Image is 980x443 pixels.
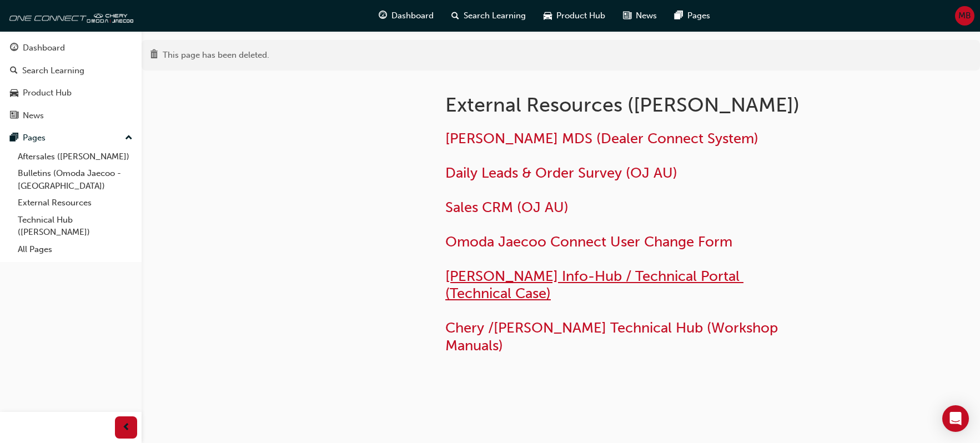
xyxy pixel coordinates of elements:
[122,421,130,435] span: prev-icon
[544,9,552,23] span: car-icon
[23,109,44,122] div: News
[6,4,133,27] img: oneconnect
[13,194,137,212] a: External Resources
[13,241,137,258] a: All Pages
[443,4,535,27] a: search-iconSearch Learning
[445,233,732,250] a: Omoda Jaecoo Connect User Change Form
[10,88,18,98] span: car-icon
[22,64,84,77] div: Search Learning
[4,36,137,128] button: DashboardSearch LearningProduct HubNews
[10,66,18,76] span: search-icon
[10,43,18,53] span: guage-icon
[23,87,72,99] div: Product Hub
[675,9,683,23] span: pages-icon
[4,105,137,126] a: News
[4,128,137,148] button: Pages
[623,9,631,23] span: news-icon
[445,199,569,216] a: Sales CRM (OJ AU)
[445,130,758,147] a: [PERSON_NAME] MDS (Dealer Connect System)
[445,93,810,117] h1: External Resources ([PERSON_NAME])
[636,9,657,22] span: News
[4,38,137,58] a: Dashboard
[163,49,269,62] div: This page has been deleted.
[666,4,719,27] a: pages-iconPages
[10,111,18,121] span: news-icon
[23,132,46,144] div: Pages
[379,9,387,23] span: guage-icon
[125,131,133,145] span: up-icon
[614,4,666,27] a: news-iconNews
[464,9,526,22] span: Search Learning
[955,6,974,26] button: MB
[445,164,677,182] a: Daily Leads & Order Survey (OJ AU)
[13,212,137,241] a: Technical Hub ([PERSON_NAME])
[4,83,137,103] a: Product Hub
[451,9,459,23] span: search-icon
[150,51,158,61] span: pageStatus_REMOVED-icon
[556,9,605,22] span: Product Hub
[23,42,65,54] div: Dashboard
[13,148,137,165] a: Aftersales ([PERSON_NAME])
[370,4,443,27] a: guage-iconDashboard
[391,9,434,22] span: Dashboard
[942,405,969,432] div: Open Intercom Messenger
[10,133,18,143] span: pages-icon
[4,61,137,81] a: Search Learning
[445,268,743,303] a: [PERSON_NAME] Info-Hub / Technical Portal (Technical Case)
[535,4,614,27] a: car-iconProduct Hub
[687,9,710,22] span: Pages
[445,319,782,354] a: Chery /[PERSON_NAME] Technical Hub (Workshop Manuals)
[958,9,971,22] span: MB
[13,165,137,194] a: Bulletins (Omoda Jaecoo - [GEOGRAPHIC_DATA])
